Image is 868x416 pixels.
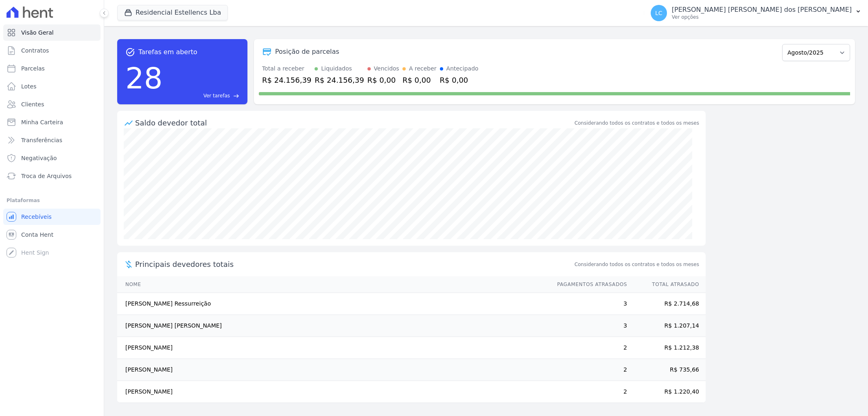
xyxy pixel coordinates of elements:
a: Clientes [3,96,101,112]
th: Total Atrasado [627,276,706,293]
td: [PERSON_NAME] [117,337,549,359]
span: Tarefas em aberto [138,47,197,57]
span: Troca de Arquivos [21,172,72,180]
td: 2 [549,381,627,403]
div: Considerando todos os contratos e todos os meses [575,119,699,127]
a: Visão Geral [3,24,101,41]
td: R$ 2.714,68 [627,293,706,315]
div: R$ 0,00 [367,75,399,86]
button: LC [PERSON_NAME] [PERSON_NAME] dos [PERSON_NAME] Ver opções [644,2,868,24]
div: R$ 24.156,39 [315,75,364,86]
div: Vencidos [374,64,399,73]
a: Parcelas [3,60,101,77]
div: Saldo devedor total [135,117,573,128]
a: Transferências [3,132,101,148]
td: [PERSON_NAME] [PERSON_NAME] [117,315,549,337]
td: R$ 1.220,40 [627,381,706,403]
button: Residencial Estellencs Lba [117,5,228,20]
p: Ver opções [672,14,852,20]
a: Troca de Arquivos [3,168,101,184]
span: Recebíveis [21,213,52,221]
span: Transferências [21,136,62,144]
div: Posição de parcelas [275,47,339,57]
td: [PERSON_NAME] [117,381,549,403]
td: 3 [549,293,627,315]
div: Plataformas [7,196,97,205]
a: Lotes [3,78,101,95]
span: task_alt [125,47,135,57]
th: Pagamentos Atrasados [549,276,627,293]
td: 2 [549,337,627,359]
div: Liquidados [321,64,352,73]
span: east [233,93,239,99]
div: Antecipado [446,64,479,73]
span: Clientes [21,100,44,108]
div: R$ 0,00 [440,75,479,86]
span: Considerando todos os contratos e todos os meses [575,261,699,268]
td: 2 [549,359,627,381]
td: R$ 1.212,38 [627,337,706,359]
span: Negativação [21,154,57,162]
div: A receber [409,64,437,73]
span: LC [655,10,662,16]
a: Ver tarefas east [166,92,239,99]
span: Principais devedores totais [135,259,573,270]
td: [PERSON_NAME] [117,359,549,381]
div: Total a receber [262,64,311,73]
td: 3 [549,315,627,337]
a: Minha Carteira [3,114,101,130]
a: Negativação [3,150,101,166]
th: Nome [117,276,549,293]
a: Contratos [3,42,101,59]
span: Conta Hent [21,231,53,239]
td: R$ 1.207,14 [627,315,706,337]
div: R$ 24.156,39 [262,75,311,86]
span: Parcelas [21,64,45,73]
a: Recebíveis [3,209,101,225]
div: R$ 0,00 [402,75,437,86]
p: [PERSON_NAME] [PERSON_NAME] dos [PERSON_NAME] [672,6,852,14]
span: Ver tarefas [203,92,230,99]
td: R$ 735,66 [627,359,706,381]
span: Visão Geral [21,29,54,37]
span: Lotes [21,82,37,90]
span: Minha Carteira [21,118,63,126]
span: Contratos [21,46,49,55]
td: [PERSON_NAME] Ressurreição [117,293,549,315]
a: Conta Hent [3,227,101,243]
div: 28 [125,57,163,99]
